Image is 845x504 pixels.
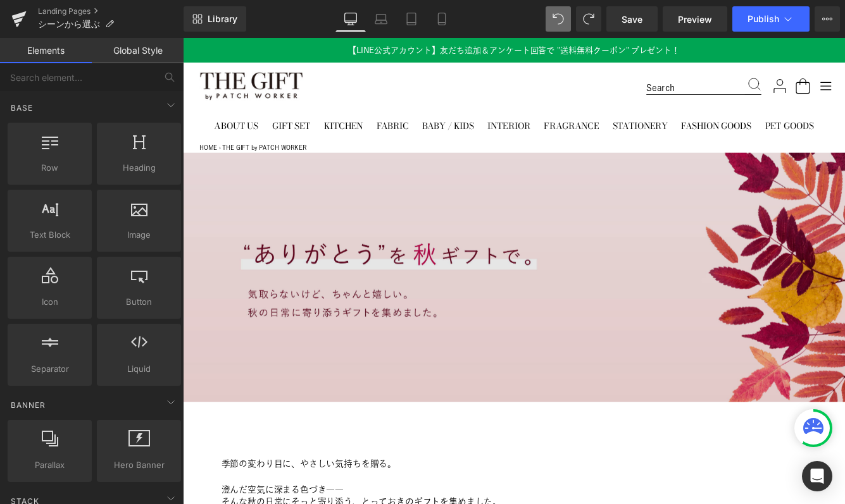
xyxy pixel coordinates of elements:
[366,6,396,32] a: Laptop
[46,123,143,130] span: THE GIFT by PATCH WORKER
[680,46,701,66] a: LOGIN
[815,6,840,32] button: More
[734,46,754,66] a: メニュー
[101,458,177,472] span: Hero Banner
[673,94,730,109] span: PET GOODS
[427,6,457,32] a: Mobile
[224,94,261,109] span: FABRIC
[418,94,481,109] span: FRAGRANCE
[352,94,401,109] span: INTERIOR
[732,6,810,32] button: Publish
[38,19,100,29] span: シーンから選ぶ
[11,295,88,309] span: Icon
[218,88,267,116] a: FABRIC
[103,94,147,109] span: GIFT SET
[92,38,184,63] a: Global Style
[19,83,747,116] ul: Secondary
[577,94,658,109] span: FASHION GOODS
[11,161,88,175] span: Row
[396,6,427,32] a: Tablet
[663,6,727,32] a: Preview
[411,88,487,116] a: FRAGRANCE
[163,94,208,109] span: KITCHEN
[208,13,237,25] span: Library
[335,6,366,32] a: Desktop
[622,13,642,26] span: Save
[101,161,177,175] span: Heading
[157,88,215,116] a: KITCHEN
[101,295,177,309] span: Button
[536,50,650,65] input: Search
[9,399,47,411] span: Banner
[667,88,736,116] a: PET GOODS
[497,94,561,109] span: STATIONERY
[802,461,832,491] div: Open Intercom Messenger
[748,14,779,24] span: Publish
[38,6,184,16] a: Landing Pages
[184,6,246,32] a: New Library
[678,13,712,26] span: Preview
[101,362,177,376] span: Liquid
[19,39,747,72] a: THE GIFT by PATCH WORKER
[570,88,664,116] a: FASHION GOODS
[270,88,342,116] a: BABY / KIDS
[491,88,567,116] a: STATIONERY
[101,228,177,242] span: Image
[277,94,336,109] span: BABY / KIDS
[9,102,34,114] span: Base
[546,6,571,32] button: Undo
[36,94,87,109] span: ABOUT US
[30,88,93,116] a: ABOUT US
[11,362,88,376] span: Separator
[97,88,154,116] a: GIFT SET
[576,6,601,32] button: Redo
[707,46,727,66] a: Translation missing: ja.cart.general.title_html
[42,123,44,130] span: ›
[11,228,88,242] span: Text Block
[346,88,408,116] a: INTERIOR
[11,458,88,472] span: Parallax
[19,123,40,130] a: HOME
[19,39,139,72] img: THE GIFT by PATCH WORKER
[44,487,247,497] span: 季節の変わり目に、やさしい気持ちを贈る。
